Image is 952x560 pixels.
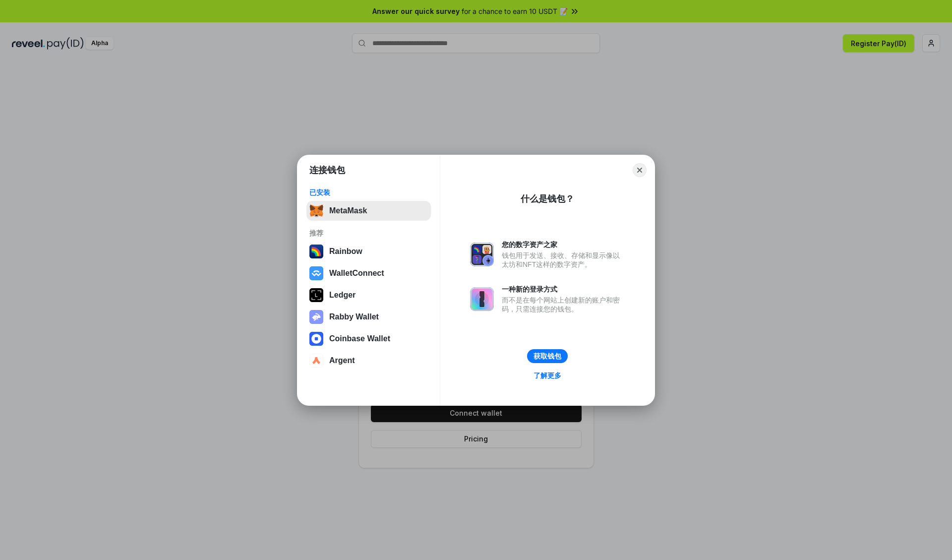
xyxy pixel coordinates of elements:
[329,291,356,300] div: Ledger
[502,240,625,249] div: 您的数字资产之家
[309,288,323,302] img: svg+xml,%3Csvg%20xmlns%3D%22http%3A%2F%2Fwww.w3.org%2F2000%2Fsvg%22%20width%3D%2228%22%20height%3...
[329,334,390,343] div: Coinbase Wallet
[329,312,379,321] div: Rabby Wallet
[534,352,561,361] div: 获取钱包
[309,245,323,258] img: svg+xml,%3Csvg%20width%3D%22120%22%20height%3D%22120%22%20viewBox%3D%220%200%20120%20120%22%20fil...
[329,247,362,256] div: Rainbow
[306,351,431,371] button: Argent
[502,296,625,313] div: 而不是在每个网站上创建新的账户和密码，只需连接您的钱包。
[521,193,574,205] div: 什么是钱包？
[306,329,431,349] button: Coinbase Wallet
[309,310,323,324] img: svg+xml,%3Csvg%20xmlns%3D%22http%3A%2F%2Fwww.w3.org%2F2000%2Fsvg%22%20fill%3D%22none%22%20viewBox...
[306,285,431,305] button: Ledger
[309,266,323,280] img: svg+xml,%3Csvg%20width%3D%2228%22%20height%3D%2228%22%20viewBox%3D%220%200%2028%2028%22%20fill%3D...
[329,206,367,215] div: MetaMask
[470,243,494,266] img: svg+xml,%3Csvg%20xmlns%3D%22http%3A%2F%2Fwww.w3.org%2F2000%2Fsvg%22%20fill%3D%22none%22%20viewBox...
[309,204,323,218] img: svg+xml,%3Csvg%20fill%3D%22none%22%20height%3D%2233%22%20viewBox%3D%220%200%2035%2033%22%20width%...
[329,356,355,365] div: Argent
[306,307,431,327] button: Rabby Wallet
[306,201,431,221] button: MetaMask
[527,349,568,363] button: 获取钱包
[470,287,494,311] img: svg+xml,%3Csvg%20xmlns%3D%22http%3A%2F%2Fwww.w3.org%2F2000%2Fsvg%22%20fill%3D%22none%22%20viewBox...
[306,242,431,261] button: Rainbow
[502,285,625,294] div: 一种新的登录方式
[309,354,323,368] img: svg+xml,%3Csvg%20width%3D%2228%22%20height%3D%2228%22%20viewBox%3D%220%200%2028%2028%22%20fill%3D...
[309,164,345,176] h1: 连接钱包
[309,229,428,238] div: 推荐
[502,251,625,269] div: 钱包用于发送、接收、存储和显示像以太坊和NFT这样的数字资产。
[309,188,428,197] div: 已安装
[534,371,561,380] div: 了解更多
[309,332,323,346] img: svg+xml,%3Csvg%20width%3D%2228%22%20height%3D%2228%22%20viewBox%3D%220%200%2028%2028%22%20fill%3D...
[306,263,431,283] button: WalletConnect
[528,369,567,382] a: 了解更多
[633,163,647,177] button: Close
[329,269,384,278] div: WalletConnect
